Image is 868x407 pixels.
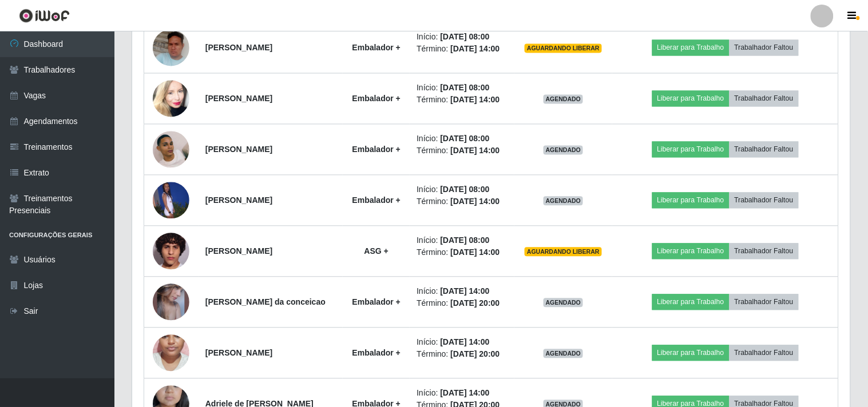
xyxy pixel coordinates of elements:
time: [DATE] 14:00 [450,197,500,206]
strong: Embalador + [352,94,401,103]
li: Início: [417,133,508,145]
img: CoreUI Logo [19,9,70,23]
button: Liberar para Trabalho [652,294,730,310]
span: AGENDADO [544,298,584,308]
button: Trabalhador Faltou [730,345,799,361]
button: Trabalhador Faltou [730,142,799,158]
img: 1745585720704.jpeg [153,117,189,182]
time: [DATE] 14:00 [441,338,490,347]
strong: [PERSON_NAME] [205,196,272,205]
time: [DATE] 14:00 [450,146,500,155]
span: AGENDADO [544,95,584,104]
strong: [PERSON_NAME] [205,349,272,358]
time: [DATE] 08:00 [441,185,490,194]
strong: [PERSON_NAME] [205,247,272,256]
time: [DATE] 20:00 [450,350,500,359]
button: Trabalhador Faltou [730,193,799,209]
strong: Embalador + [352,43,401,53]
li: Início: [417,388,508,400]
button: Liberar para Trabalho [652,40,730,56]
strong: [PERSON_NAME] da conceicao [205,298,326,307]
time: [DATE] 08:00 [441,33,490,42]
strong: Embalador + [352,349,401,358]
img: 1713530929914.jpeg [153,313,189,394]
strong: [PERSON_NAME] [205,94,272,103]
strong: Embalador + [352,196,401,205]
button: Liberar para Trabalho [652,193,730,209]
span: AGENDADO [544,146,584,155]
strong: Embalador + [352,298,401,307]
time: [DATE] 08:00 [441,83,490,93]
strong: [PERSON_NAME] [205,145,272,154]
span: AGUARDANDO LIBERAR [525,248,602,257]
li: Término: [417,298,508,310]
li: Início: [417,184,508,196]
strong: ASG + [364,247,389,256]
li: Término: [417,247,508,259]
time: [DATE] 14:00 [450,95,500,105]
button: Liberar para Trabalho [652,142,730,158]
img: 1712691878207.jpeg [153,74,189,123]
time: [DATE] 14:00 [450,45,500,54]
span: AGENDADO [544,197,584,206]
button: Trabalhador Faltou [730,91,799,107]
time: [DATE] 08:00 [441,236,490,245]
strong: [PERSON_NAME] [205,43,272,53]
img: 1709678182246.jpeg [153,15,189,81]
button: Trabalhador Faltou [730,40,799,56]
li: Início: [417,286,508,298]
li: Término: [417,145,508,157]
button: Liberar para Trabalho [652,91,730,107]
time: [DATE] 20:00 [450,299,500,308]
li: Início: [417,235,508,247]
li: Término: [417,43,508,55]
img: 1758218075605.jpeg [153,275,189,330]
li: Início: [417,31,508,43]
span: AGENDADO [544,349,584,358]
time: [DATE] 14:00 [441,389,490,398]
img: 1745848645902.jpeg [153,182,189,219]
strong: Embalador + [352,145,401,154]
time: [DATE] 08:00 [441,134,490,143]
button: Liberar para Trabalho [652,345,730,361]
button: Liberar para Trabalho [652,244,730,260]
button: Trabalhador Faltou [730,294,799,310]
li: Término: [417,196,508,208]
li: Início: [417,82,508,94]
time: [DATE] 14:00 [441,287,490,296]
button: Trabalhador Faltou [730,244,799,260]
span: AGUARDANDO LIBERAR [525,44,602,53]
li: Início: [417,337,508,349]
li: Término: [417,94,508,106]
img: 1748224927019.jpeg [153,219,189,284]
li: Término: [417,349,508,361]
time: [DATE] 14:00 [450,248,500,257]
